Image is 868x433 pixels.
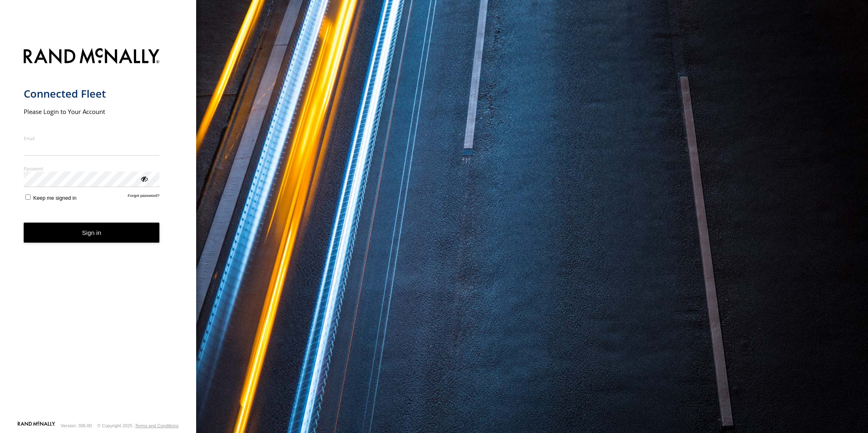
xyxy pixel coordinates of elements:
a: Terms and Conditions [135,423,179,428]
label: Password [24,165,160,172]
a: Visit our Website [18,422,55,430]
button: Sign in [24,223,160,243]
label: Email [24,135,160,141]
div: © Copyright 2025 - [97,423,179,428]
img: Rand McNally [24,47,160,67]
input: Keep me signed in [25,194,31,200]
span: Keep me signed in [33,195,76,201]
form: main [24,43,173,421]
h1: Connected Fleet [24,87,160,100]
a: Forgot password? [128,193,160,201]
h2: Please Login to Your Account [24,107,160,116]
div: Version: 306.00 [61,423,92,428]
div: ViewPassword [140,174,148,183]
